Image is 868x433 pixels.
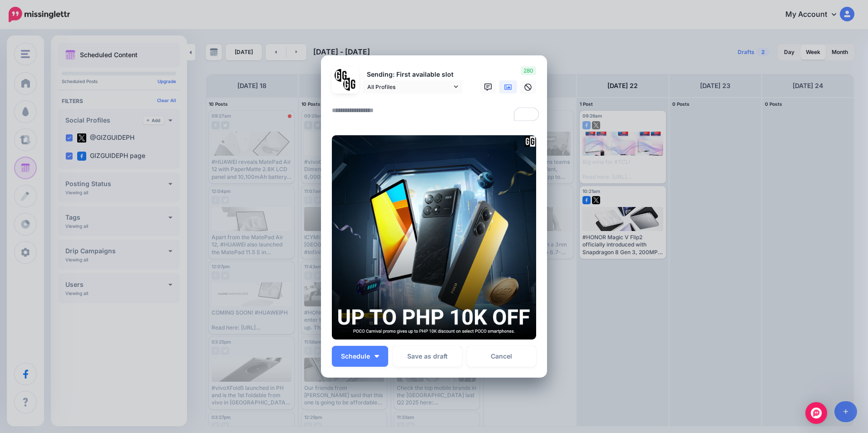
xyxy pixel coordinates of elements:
a: Cancel [467,346,536,367]
textarea: To enrich screen reader interactions, please activate Accessibility in Grammarly extension settings [332,105,541,123]
img: arrow-down-white.png [375,355,379,358]
span: All Profiles [367,82,452,92]
button: Schedule [332,346,388,367]
img: EPJGKNEY8Y8SVEY9DCOWX2ETAWLNWN3A.png [332,135,536,340]
button: Save as draft [393,346,462,367]
img: 353459792_649996473822713_4483302954317148903_n-bsa138318.png [335,69,348,82]
a: All Profiles [363,80,463,93]
div: Open Intercom Messenger [805,402,827,424]
p: Sending: First available slot [363,69,463,80]
span: Schedule [341,353,370,359]
span: 280 [521,66,536,75]
img: JT5sWCfR-79925.png [343,78,356,91]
